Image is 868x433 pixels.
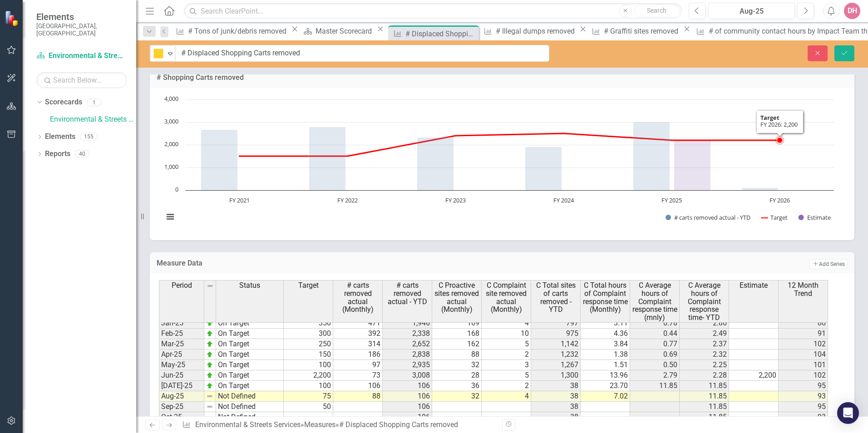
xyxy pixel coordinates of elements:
[432,360,482,370] td: 32
[434,281,479,313] span: C Proactive sites removed actual (Monthly)
[216,349,284,360] td: On Target
[206,351,213,358] img: zOikAAAAAElFTkSuQmCC
[159,402,204,412] td: Sep-25
[172,281,192,290] span: Period
[159,339,204,349] td: Mar-25
[779,381,828,391] td: 95
[432,370,482,381] td: 28
[284,381,333,391] td: 100
[216,402,284,412] td: Not Defined
[779,391,828,402] td: 93
[630,339,680,349] td: 0.77
[680,391,729,402] td: 11.85
[159,370,204,381] td: Jun-25
[581,381,630,391] td: 23.70
[711,6,792,17] div: Aug-25
[383,412,432,423] td: 106
[383,329,432,339] td: 2,338
[333,349,383,360] td: 186
[36,51,127,61] a: Environmental & Streets Services
[36,72,127,88] input: Search Below...
[206,413,213,421] img: 8DAGhfEEPCf229AAAAAElFTkSuQmCC
[531,360,581,370] td: 1,267
[182,420,495,430] div: » »
[482,370,531,381] td: 5
[482,391,531,402] td: 4
[216,381,284,391] td: On Target
[531,349,581,360] td: 1,232
[159,391,204,402] td: Aug-25
[680,370,729,381] td: 2.28
[581,360,630,370] td: 1.51
[159,349,204,360] td: Apr-25
[680,381,729,391] td: 11.85
[309,127,346,190] path: FY 2022, 2,782. # carts removed actual - YTD.
[779,360,828,370] td: 101
[769,196,790,204] text: FY 2026
[206,361,213,369] img: zOikAAAAAElFTkSuQmCC
[335,281,380,313] span: # carts removed actual (Monthly)
[482,329,531,339] td: 10
[216,360,284,370] td: On Target
[36,11,127,22] span: Elements
[239,281,260,290] span: Status
[333,391,383,402] td: 88
[844,3,860,19] button: DH
[383,349,432,360] td: 2,838
[184,3,682,19] input: Search ClearPoint...
[284,370,333,381] td: 2,200
[164,211,177,223] button: View chart menu, Chart
[482,339,531,349] td: 5
[417,137,454,190] path: FY 2023, 2,326. # carts removed actual - YTD.
[2,2,323,24] p: We will ensure the safety and beauty of our neighborhoods by removing all displaced shopping cart...
[483,281,529,313] span: C Complaint site removed actual (Monthly)
[36,22,127,37] small: [GEOGRAPHIC_DATA], [GEOGRAPHIC_DATA]
[298,281,319,290] span: Target
[525,147,562,190] path: FY 2024, 1,905. # carts removed actual - YTD.
[284,339,333,349] td: 250
[333,381,383,391] td: 106
[45,149,70,159] a: Reports
[383,402,432,412] td: 106
[188,25,289,37] div: # Tons of junk/debris removed
[206,393,213,400] img: 8DAGhfEEPCf229AAAAAElFTkSuQmCC
[45,97,82,108] a: Scorecards
[445,196,466,204] text: FY 2023
[216,339,284,349] td: On Target
[680,329,729,339] td: 2.49
[531,381,581,391] td: 38
[284,402,333,412] td: 50
[206,340,213,348] img: zOikAAAAAElFTkSuQmCC
[581,370,630,381] td: 13.96
[301,25,375,37] a: Master Scorecard
[216,412,284,423] td: Not Defined
[482,381,531,391] td: 2
[809,259,848,269] button: Add Series
[284,349,333,360] td: 150
[159,95,838,231] svg: Interactive chart
[581,391,630,402] td: 7.02
[531,370,581,381] td: 1,300
[201,122,779,190] g: # carts removed actual - YTD, series 1 of 3. Bar series with 6 bars.
[582,281,628,313] span: C Total hours of Complaint response time (Monthly)
[45,132,75,142] a: Elements
[201,129,238,190] path: FY 2021, 2,674. # carts removed actual - YTD.
[779,329,828,339] td: 91
[173,25,289,37] a: # Tons of junk/debris removed
[4,10,20,26] img: ClearPoint Strategy
[164,140,178,148] text: 2,000
[206,403,213,410] img: 8DAGhfEEPCf229AAAAAElFTkSuQmCC
[337,196,358,204] text: FY 2022
[633,122,670,190] path: FY 2025 , 3,008. # carts removed actual - YTD.
[779,412,828,423] td: 93
[779,370,828,381] td: 102
[383,391,432,402] td: 106
[531,329,581,339] td: 975
[195,420,301,429] a: Environmental & Streets Services
[632,281,677,321] span: C Average hours of Complaint response time (mnly)
[159,329,204,339] td: Feb-25
[742,187,779,190] path: FY 2026, 106. # carts removed actual - YTD.
[164,117,178,125] text: 3,000
[674,140,711,190] path: FY 2025 , 2,200. Estimate.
